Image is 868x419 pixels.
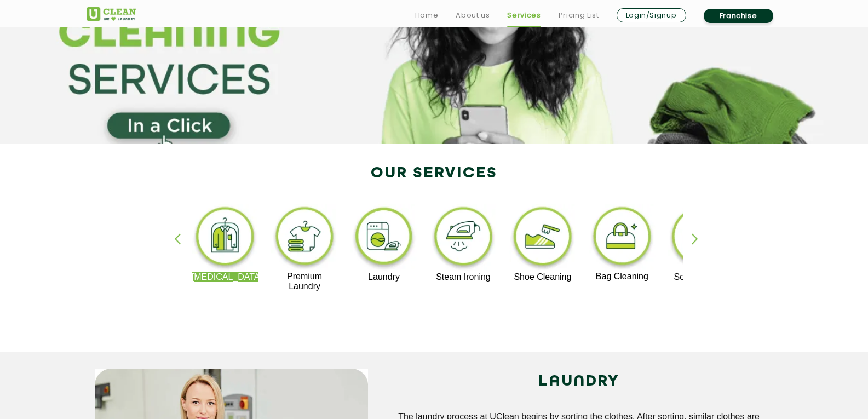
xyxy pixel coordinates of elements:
p: Premium Laundry [271,272,338,291]
img: laundry_cleaning_11zon.webp [350,204,418,272]
img: sofa_cleaning_11zon.webp [668,204,735,272]
p: Bag Cleaning [589,272,656,282]
img: dry_cleaning_11zon.webp [192,204,259,272]
img: shoe_cleaning_11zon.webp [509,204,577,272]
p: Shoe Cleaning [509,272,577,282]
img: steam_ironing_11zon.webp [430,204,497,272]
a: About us [456,9,490,22]
h2: LAUNDRY [384,369,774,395]
p: Steam Ironing [430,272,497,282]
a: Franchise [704,9,773,23]
img: bag_cleaning_11zon.webp [589,204,656,272]
a: Services [507,9,541,22]
a: Home [415,9,439,22]
a: Pricing List [559,9,599,22]
p: Sofa Cleaning [668,272,735,282]
img: UClean Laundry and Dry Cleaning [87,7,136,21]
p: Laundry [350,272,418,282]
img: premium_laundry_cleaning_11zon.webp [271,204,338,272]
a: Login/Signup [617,8,686,22]
p: [MEDICAL_DATA] [192,272,259,282]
